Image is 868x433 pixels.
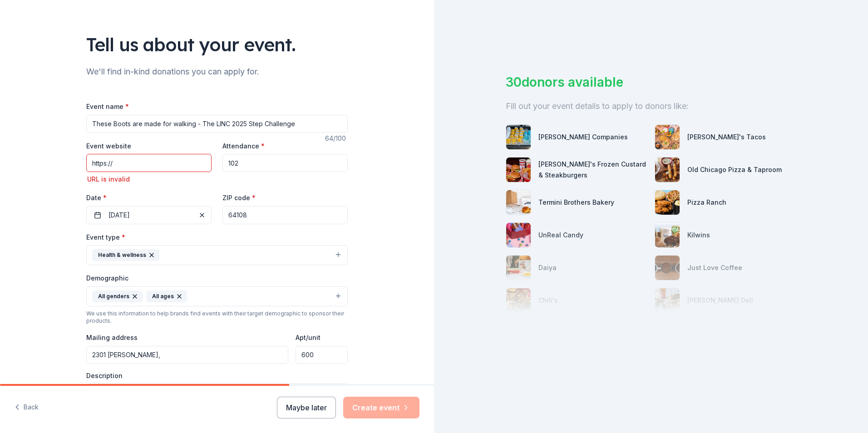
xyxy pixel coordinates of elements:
img: photo for Old Chicago Pizza & Taproom [655,157,680,182]
label: Mailing address [86,333,138,342]
input: Enter a US address [86,346,288,364]
div: All genders [92,290,143,302]
div: Tell us about your event. [86,32,348,57]
div: Fill out your event details to apply to donors like: [506,99,796,113]
label: Event type [86,233,125,242]
div: We use this information to help brands find events with their target demographic to sponsor their... [86,310,348,325]
input: 20 [222,154,348,172]
label: Demographic [86,274,128,283]
div: We'll find in-kind donations you can apply for. [86,64,348,79]
button: Health & wellness [86,245,348,265]
label: Apt/unit [296,333,321,342]
div: URL is invalid [86,174,212,185]
input: Spring Fundraiser [86,115,348,133]
input: # [296,346,348,364]
input: https://www... [86,154,212,172]
button: Maybe later [277,397,336,418]
label: Event name [86,102,129,111]
div: All ages [146,290,187,302]
label: Event website [86,142,131,151]
label: ZIP code [222,193,256,202]
div: [PERSON_NAME]'s Frozen Custard & Steakburgers [538,159,647,181]
div: 30 donors available [506,73,796,92]
div: 64 /100 [325,133,348,144]
img: photo for Torchy's Tacos [655,125,680,149]
div: [PERSON_NAME]'s Tacos [687,132,766,143]
img: photo for Freddy's Frozen Custard & Steakburgers [506,157,531,182]
button: Back [15,398,39,417]
button: [DATE] [86,206,212,224]
label: Attendance [222,142,265,151]
label: Date [86,193,212,202]
div: Health & wellness [92,249,159,261]
label: Description [86,371,123,380]
div: Termini Brothers Bakery [538,197,614,208]
button: All gendersAll ages [86,286,348,306]
img: photo for Wil Fischer Companies [506,125,531,149]
input: 12345 (U.S. only) [222,206,348,224]
div: [PERSON_NAME] Companies [538,132,628,143]
div: Old Chicago Pizza & Taproom [687,164,782,175]
div: Pizza Ranch [687,197,726,208]
img: photo for Pizza Ranch [655,190,680,215]
img: photo for Termini Brothers Bakery [506,190,531,215]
